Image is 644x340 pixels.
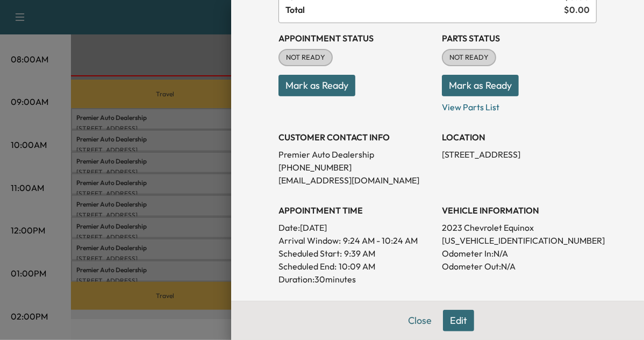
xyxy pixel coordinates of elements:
[278,174,433,187] p: [EMAIL_ADDRESS][DOMAIN_NAME]
[344,247,375,260] p: 9:39 AM
[442,260,597,273] p: Odometer Out: N/A
[278,234,433,247] p: Arrival Window:
[443,52,495,63] span: NOT READY
[442,131,597,144] h3: LOCATION
[285,3,564,16] span: Total
[278,32,433,45] h3: Appointment Status
[278,204,433,217] h3: APPOINTMENT TIME
[343,234,418,247] span: 9:24 AM - 10:24 AM
[339,260,375,273] p: 10:09 AM
[442,234,597,247] p: [US_VEHICLE_IDENTIFICATION_NUMBER]
[442,221,597,234] p: 2023 Chevrolet Equinox
[278,273,433,286] p: Duration: 30 minutes
[278,260,337,273] p: Scheduled End:
[442,96,597,114] p: View Parts List
[442,204,597,217] h3: VEHICLE INFORMATION
[401,310,439,331] button: Close
[278,221,433,234] p: Date: [DATE]
[442,75,519,96] button: Mark as Ready
[443,310,474,331] button: Edit
[278,247,342,260] p: Scheduled Start:
[442,148,597,161] p: [STREET_ADDRESS]
[280,52,332,63] span: NOT READY
[278,161,433,174] p: [PHONE_NUMBER]
[564,3,590,16] span: $ 0.00
[278,131,433,144] h3: CUSTOMER CONTACT INFO
[442,32,597,45] h3: Parts Status
[278,75,355,96] button: Mark as Ready
[278,148,433,161] p: Premier Auto Dealership
[442,247,597,260] p: Odometer In: N/A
